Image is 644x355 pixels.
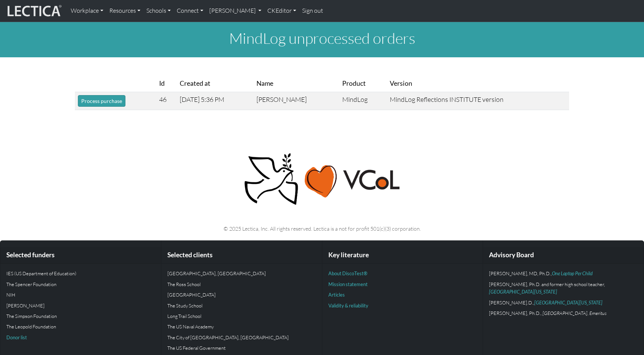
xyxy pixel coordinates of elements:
[78,95,125,107] button: Process purchase
[489,280,638,296] p: [PERSON_NAME], Ph.D. and former high school teacher,
[79,224,565,233] p: © 2025 Lectica, Inc. All rights reserved. Lectica is a not for profit 501(c)(3) corporation.
[6,291,155,298] p: NIH
[299,3,326,19] a: Sign out
[489,309,638,317] p: [PERSON_NAME], Ph.D.
[177,75,253,92] th: Created at
[206,3,264,19] a: [PERSON_NAME]
[167,312,316,320] p: Long Trail School
[6,323,155,330] p: The Leopold Foundation
[489,289,557,295] a: [GEOGRAPHIC_DATA][US_STATE]
[253,92,339,110] td: [PERSON_NAME]
[167,344,316,352] p: The US Federal Government
[322,247,483,264] div: Key literature
[143,3,174,19] a: Schools
[167,302,316,309] p: The Study School
[106,3,143,19] a: Resources
[167,334,316,341] p: The City of [GEOGRAPHIC_DATA], [GEOGRAPHIC_DATA]
[167,323,316,330] p: The US Naval Academy
[328,281,368,287] a: Mission statement
[6,312,155,320] p: The Simpson Foundation
[242,152,402,206] img: Peace, love, VCoL
[253,75,339,92] th: Name
[6,4,62,18] img: lecticalive
[534,300,602,306] a: [GEOGRAPHIC_DATA][US_STATE]
[387,75,569,92] th: Version
[328,303,368,309] a: Validity & reliability
[6,334,27,340] a: Donor list
[6,280,155,288] p: The Spencer Foundation
[167,280,316,288] p: The Ross School
[541,310,607,316] em: , [GEOGRAPHIC_DATA], Emeritus
[6,302,155,309] p: [PERSON_NAME]
[328,270,367,276] a: About DiscoTest®
[174,3,206,19] a: Connect
[328,292,345,298] a: Articles
[0,247,161,264] div: Selected funders
[177,92,253,110] td: [DATE] 5:36 PM
[387,92,569,110] td: MindLog Reflections INSTITUTE version
[6,270,155,277] p: IES (US Department of Education)
[483,247,644,264] div: Advisory Board
[156,75,177,92] th: Id
[68,3,106,19] a: Workplace
[167,291,316,298] p: [GEOGRAPHIC_DATA]
[489,299,638,306] p: [PERSON_NAME].D.,
[167,270,316,277] p: [GEOGRAPHIC_DATA], [GEOGRAPHIC_DATA]
[156,92,177,110] td: 46
[339,75,387,92] th: Product
[264,3,299,19] a: CKEditor
[552,270,593,276] a: One Laptop Per Child
[161,247,322,264] div: Selected clients
[339,92,387,110] td: MindLog
[489,270,638,277] p: [PERSON_NAME], MD, Ph.D.,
